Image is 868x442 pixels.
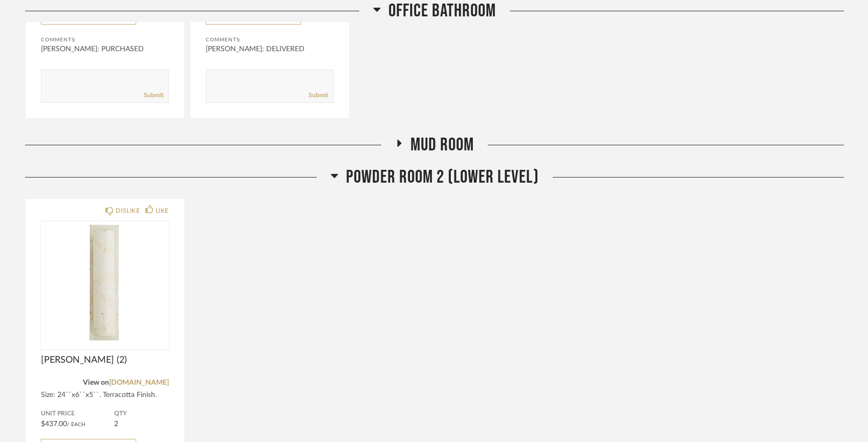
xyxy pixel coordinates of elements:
[410,134,474,156] span: Mud Room
[206,35,334,45] div: Comments:
[41,391,169,400] div: Size: 24``x6``x5``. Terracotta Finish.
[114,410,169,418] span: QTY
[116,206,140,216] div: DISLIKE
[109,379,169,386] a: [DOMAIN_NAME]
[309,91,328,100] a: Submit
[114,421,118,428] span: 2
[156,206,169,216] div: LIKE
[41,44,169,54] div: [PERSON_NAME]: PURCHASED
[41,221,169,349] img: undefined
[83,379,109,386] span: View on
[67,422,85,427] span: / Each
[41,421,67,428] span: $437.00
[206,44,334,54] div: [PERSON_NAME]: DELIVERED
[41,35,169,45] div: Comments:
[41,355,169,366] span: [PERSON_NAME] (2)
[41,410,114,418] span: Unit Price
[346,166,539,188] span: Powder Room 2 (Lower Level)
[144,91,163,100] a: Submit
